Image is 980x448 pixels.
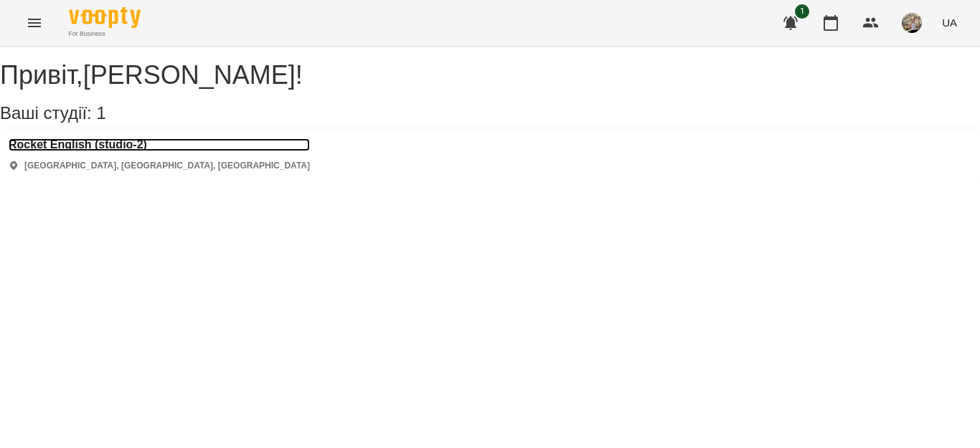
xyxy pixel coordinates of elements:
button: Menu [17,6,52,40]
a: Rocket English (studio-2) [9,138,310,151]
button: UA [936,9,963,36]
span: For Business [69,29,141,39]
img: Voopty Logo [69,7,141,28]
p: [GEOGRAPHIC_DATA], [GEOGRAPHIC_DATA], [GEOGRAPHIC_DATA] [24,160,310,172]
span: 1 [795,4,809,19]
img: 3b46f58bed39ef2acf68cc3a2c968150.jpeg [902,13,922,33]
span: UA [942,15,957,30]
span: 1 [96,103,105,123]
